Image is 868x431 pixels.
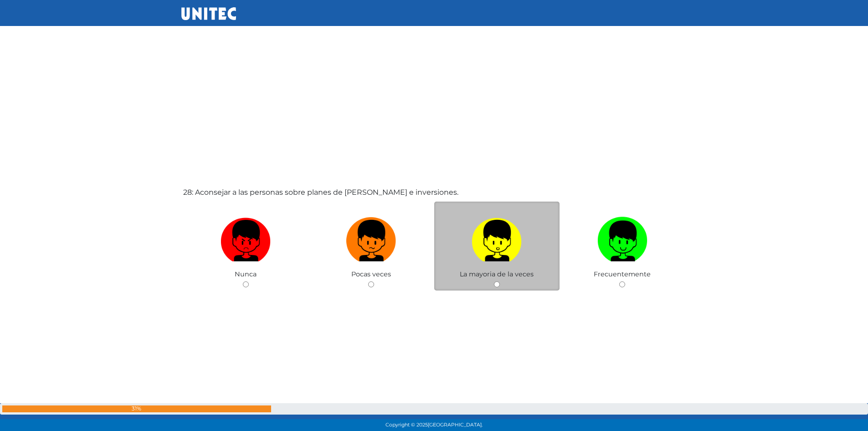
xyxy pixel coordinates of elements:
div: 31% [2,405,271,412]
span: [GEOGRAPHIC_DATA]. [428,422,483,428]
span: Pocas veces [351,270,391,278]
span: Nunca [235,270,257,278]
label: 28: Aconsejar a las personas sobre planes de [PERSON_NAME] e inversiones. [183,187,458,198]
img: Nunca [221,213,271,261]
img: Frecuentemente [597,213,647,261]
span: La mayoria de la veces [460,270,534,278]
img: Pocas veces [346,213,396,261]
img: La mayoria de la veces [472,213,522,261]
img: UNITEC [181,7,236,20]
span: Frecuentemente [594,270,651,278]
